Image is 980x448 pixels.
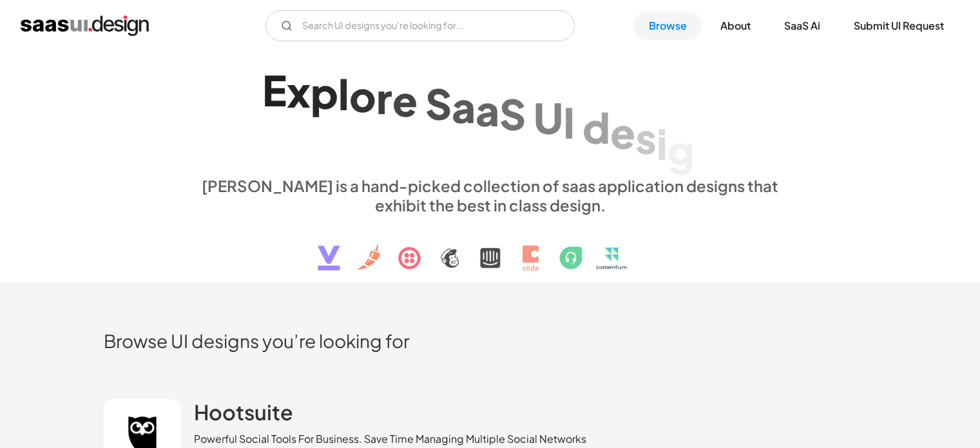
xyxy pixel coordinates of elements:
div: a [476,85,499,135]
div: I [563,97,575,147]
div: U [533,93,563,142]
div: S [499,89,526,139]
div: e [392,75,418,125]
h1: Explore SaaS UI design patterns & interactions. [194,64,787,164]
div: i [657,119,668,168]
div: p [311,67,338,117]
div: d [582,102,610,151]
a: home [21,15,149,36]
div: E [262,65,287,115]
a: About [705,12,766,40]
a: Browse [633,12,702,40]
div: x [287,66,311,115]
a: Hootsuite [194,399,293,431]
div: a [452,81,476,131]
div: o [349,71,376,121]
form: Email Form [265,10,575,41]
div: Powerful Social Tools For Business. Save Time Managing Multiple Social Networks [194,431,586,447]
div: e [610,107,635,157]
a: Submit UI Request [838,12,959,40]
div: l [338,69,349,119]
div: r [376,73,392,122]
div: g [668,124,694,174]
h2: Hootsuite [194,399,293,425]
div: S [425,78,452,128]
div: [PERSON_NAME] is a hand-picked collection of saas application designs that exhibit the best in cl... [194,176,787,215]
input: Search UI designs you're looking for... [265,10,575,41]
a: SaaS Ai [769,12,836,40]
div: s [635,113,657,162]
img: text, icon, saas logo [295,215,686,282]
h2: Browse UI designs you’re looking for [104,329,877,352]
